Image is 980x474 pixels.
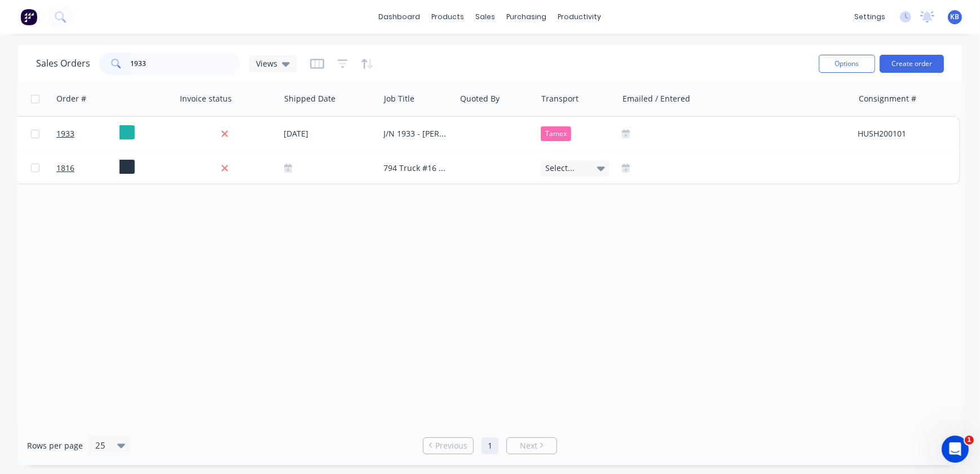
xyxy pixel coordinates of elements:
[507,440,557,451] a: Next page
[482,437,498,454] a: Page 1 is your current page
[460,93,500,104] div: Quoted By
[20,8,37,25] img: Factory
[36,58,90,69] h1: Sales Orders
[541,126,571,141] div: Tamex
[819,55,875,73] button: Options
[951,12,960,22] span: KB
[384,93,414,104] div: Job Title
[56,93,86,104] div: Order #
[553,8,607,25] div: productivity
[942,436,969,463] iframe: Intercom live chat
[284,127,375,141] div: [DATE]
[423,440,473,451] a: Previous page
[545,163,575,174] span: Select...
[858,128,950,139] div: HUSH200101
[256,58,277,69] span: Views
[426,8,470,25] div: products
[383,163,447,174] div: 794 Truck #16 - MT500310 - Blower Fan D14
[180,93,232,104] div: Invoice status
[623,93,690,104] div: Emailed / Entered
[27,440,83,451] span: Rows per page
[470,8,501,25] div: sales
[880,55,944,73] button: Create order
[849,8,891,25] div: settings
[383,128,447,139] div: J/N 1933 - [PERSON_NAME] Clamp - DPO
[418,437,562,454] ul: Pagination
[520,440,537,451] span: Next
[501,8,553,25] div: purchasing
[373,8,426,25] a: dashboard
[859,93,916,104] div: Consignment #
[541,93,579,104] div: Transport
[56,163,74,174] span: 1816
[131,52,241,75] input: Search...
[435,440,467,451] span: Previous
[56,128,74,139] span: 1933
[965,436,974,445] span: 1
[284,93,336,104] div: Shipped Date
[56,151,124,185] a: 1816
[56,117,124,151] a: 1933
